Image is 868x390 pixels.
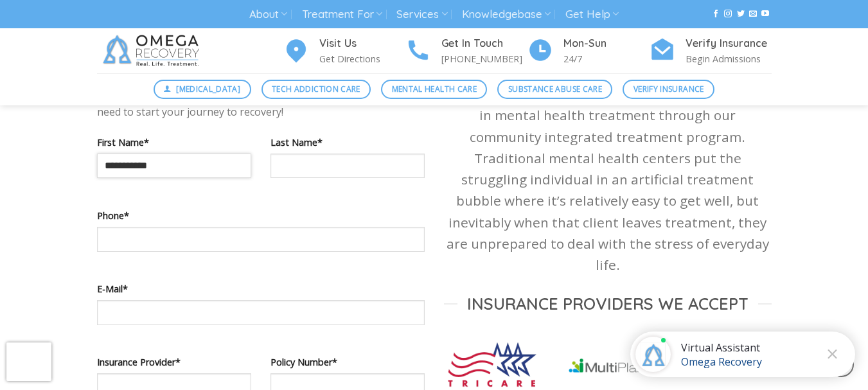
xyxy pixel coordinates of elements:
[249,3,287,26] a: About
[392,83,477,95] span: Mental Health Care
[97,355,251,369] label: Insurance Provider*
[97,28,209,73] img: Omega Recovery
[270,135,425,150] label: Last Name*
[381,80,487,99] a: Mental Health Care
[97,135,251,150] label: First Name*
[563,35,650,52] h4: Mon-Sun
[283,35,405,67] a: Visit Us Get Directions
[623,80,714,99] a: Verify Insurance
[563,51,650,66] p: 24/7
[270,355,425,369] label: Policy Number*
[154,80,251,99] a: [MEDICAL_DATA]
[737,10,745,19] a: Follow on Twitter
[508,83,602,95] span: Substance Abuse Care
[467,293,748,314] span: Insurance Providers we Accept
[97,281,425,296] label: E-Mail*
[261,80,371,99] a: Tech Addiction Care
[441,51,527,66] p: [PHONE_NUMBER]
[444,84,772,276] p: At Omega Recovery, we offer our clients the latest in mental health treatment through our communi...
[272,83,360,95] span: Tech Addiction Care
[724,10,732,19] a: Follow on Instagram
[97,208,425,223] label: Phone*
[441,35,527,52] h4: Get In Touch
[396,3,447,26] a: Services
[176,83,240,95] span: [MEDICAL_DATA]
[302,3,382,26] a: Treatment For
[497,80,612,99] a: Substance Abuse Care
[686,51,772,66] p: Begin Admissions
[650,35,772,67] a: Verify Insurance Begin Admissions
[712,10,720,19] a: Follow on Facebook
[405,35,527,67] a: Get In Touch [PHONE_NUMBER]
[761,10,769,19] a: Follow on YouTube
[749,10,757,19] a: Send us an email
[462,3,551,26] a: Knowledgebase
[319,51,405,66] p: Get Directions
[565,3,619,26] a: Get Help
[686,35,772,52] h4: Verify Insurance
[633,83,704,95] span: Verify Insurance
[319,35,405,52] h4: Visit Us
